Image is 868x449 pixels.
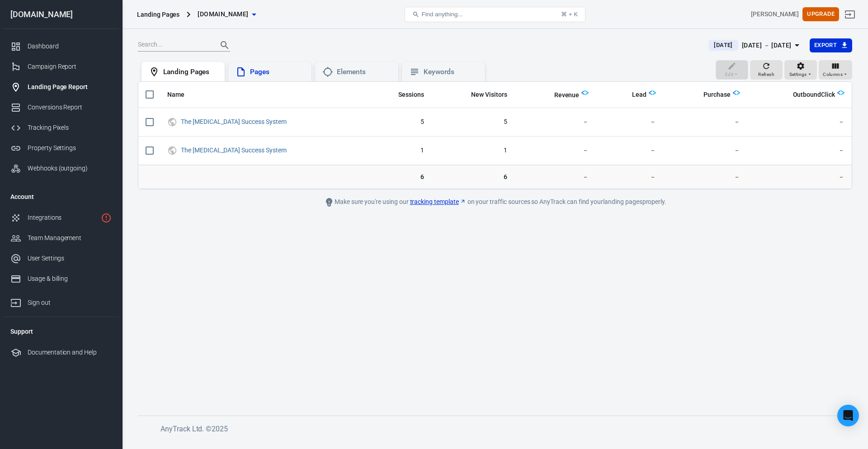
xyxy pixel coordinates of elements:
div: Tracking Pixels [28,123,112,132]
span: New Visitors [459,90,507,99]
span: Columns [823,71,843,79]
button: Find anything...⌘ + K [405,7,585,22]
div: Open Intercom Messenger [837,405,859,426]
div: Campaign Report [28,62,112,71]
button: Search [214,34,236,56]
span: － [755,118,844,127]
span: － [670,172,740,181]
img: Logo [581,89,589,96]
span: OutboundClick [781,90,835,99]
a: Campaign Report [3,57,119,77]
span: Refresh [758,71,774,79]
div: Landing Pages [163,67,217,77]
span: － [603,172,656,181]
span: Purchase [692,90,731,99]
span: Lead [620,90,646,99]
span: － [522,146,589,155]
div: ⌘ + K [561,11,578,18]
div: Keywords [424,67,478,77]
div: Integrations [28,213,97,222]
span: New Visitors [471,90,507,99]
button: Upgrade [802,7,839,21]
a: Integrations [3,208,119,228]
a: Landing Page Report [3,77,119,97]
li: Support [3,321,119,342]
div: Landing Pages [137,10,179,19]
div: Documentation and Help [28,348,112,357]
a: Sign out [3,289,119,313]
span: － [603,118,656,127]
span: Total revenue calculated by AnyTrack. [542,90,580,100]
div: Usage & billing [28,274,112,284]
div: scrollable content [138,82,852,189]
a: Sign out [839,4,861,25]
div: Webhooks (outgoing) [28,164,112,173]
span: adhdsuccesssystem.com [198,9,248,20]
span: Sessions [398,90,424,99]
h6: AnyTrack Ltd. © 2025 [160,423,839,435]
span: 6 [369,172,424,181]
button: [DOMAIN_NAME] [194,6,259,23]
div: User Settings [28,254,112,263]
span: － [755,146,844,155]
span: － [670,118,740,127]
div: Elements [337,67,391,77]
input: Search... [138,39,210,51]
button: Settings [784,60,817,80]
button: Columns [819,60,852,80]
span: － [755,172,844,181]
div: [DATE] － [DATE] [742,40,792,51]
span: Find anything... [421,11,462,18]
li: Account [3,186,119,208]
span: Settings [789,71,807,79]
a: Dashboard [3,36,119,57]
a: Conversions Report [3,97,119,118]
span: － [522,118,589,127]
span: Name [167,90,196,99]
span: － [603,146,656,155]
div: Team Management [28,233,112,243]
a: The [MEDICAL_DATA] Success System [181,118,287,125]
div: Dashboard [28,42,112,51]
span: 1 [369,146,424,155]
button: Refresh [750,60,783,80]
svg: 1 networks not verified yet [101,213,112,223]
div: [DOMAIN_NAME] [3,10,119,19]
span: OutboundClick [793,90,835,99]
div: Conversions Report [28,103,112,112]
a: Webhooks (outgoing) [3,158,119,179]
button: Export [810,38,852,52]
div: Sign out [28,298,112,307]
a: Property Settings [3,138,119,158]
img: Logo [649,89,656,96]
span: Name [167,90,184,99]
span: Purchase [703,90,731,99]
a: The [MEDICAL_DATA] Success System [181,147,287,154]
div: Pages [250,67,304,77]
span: Total revenue calculated by AnyTrack. [554,90,580,100]
span: 1 [439,146,507,155]
span: 5 [369,118,424,127]
div: Make sure you're using our on your traffic sources so AnyTrack can find your landing pages properly. [292,197,698,208]
svg: UTM & Web Traffic [167,117,177,128]
a: Team Management [3,228,119,248]
span: － [670,146,740,155]
span: Revenue [554,91,580,100]
div: Property Settings [28,143,112,153]
span: － [522,172,589,181]
button: [DATE][DATE] － [DATE] [701,38,809,53]
div: Account id: Kz40c9cP [751,9,799,19]
a: User Settings [3,248,119,269]
span: [DATE] [710,41,736,50]
div: Landing Page Report [28,82,112,92]
a: tracking template [410,197,466,207]
a: Usage & billing [3,269,119,289]
img: Logo [837,89,844,96]
svg: UTM & Web Traffic [167,145,177,156]
span: 5 [439,118,507,127]
img: Logo [733,89,740,96]
span: 6 [439,172,507,181]
span: Sessions [387,90,424,99]
a: Tracking Pixels [3,118,119,138]
span: Lead [632,90,646,99]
